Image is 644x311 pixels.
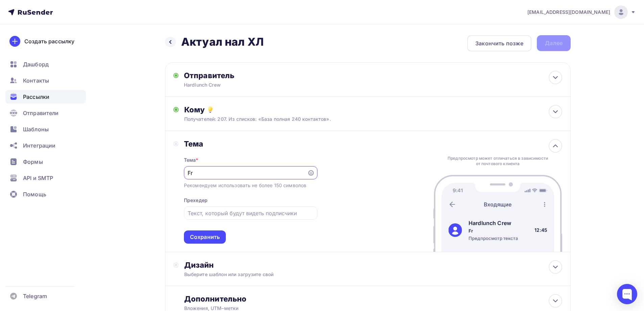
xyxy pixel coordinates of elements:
[5,106,86,120] a: Отправители
[184,182,306,189] div: Рекомендуем использовать не более 150 символов
[184,105,562,114] div: Кому
[184,116,525,123] div: Получателей: 207. Из списков: «База полная 240 контактов».
[184,157,198,163] div: Тема
[181,35,264,49] h2: Актуал нал ХЛ
[527,5,636,19] a: [EMAIL_ADDRESS][DOMAIN_NAME]
[23,292,47,300] span: Telegram
[184,71,330,80] div: Отправитель
[184,82,316,88] div: Hardlunch Crew
[527,9,610,16] span: [EMAIL_ADDRESS][DOMAIN_NAME]
[23,109,59,117] span: Отправители
[23,190,46,198] span: Помощь
[188,209,313,217] input: Текст, который будут видеть подписчики
[184,260,562,270] div: Дизайн
[184,294,562,304] div: Дополнительно
[446,156,550,166] div: Предпросмотр может отличаться в зависимости от почтового клиента
[23,174,53,182] span: API и SMTP
[23,93,49,101] span: Рассылки
[23,158,43,166] span: Формы
[23,125,49,133] span: Шаблоны
[5,90,86,104] a: Рассылки
[469,228,518,234] div: Fr
[469,219,518,227] div: Hardlunch Crew
[469,235,518,241] div: Предпросмотр текста
[23,141,55,150] span: Интеграции
[5,155,86,169] a: Формы
[184,139,317,149] div: Тема
[184,197,208,204] div: Прехедер
[184,271,525,278] div: Выберите шаблон или загрузите свой
[23,60,49,68] span: Дашборд
[5,74,86,87] a: Контакты
[5,58,86,71] a: Дашборд
[475,39,523,47] div: Закончить позже
[190,233,220,241] div: Сохранить
[5,123,86,136] a: Шаблоны
[188,169,303,177] input: Укажите тему письма
[23,76,49,85] span: Контакты
[534,227,547,234] div: 12:45
[24,37,74,45] div: Создать рассылку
